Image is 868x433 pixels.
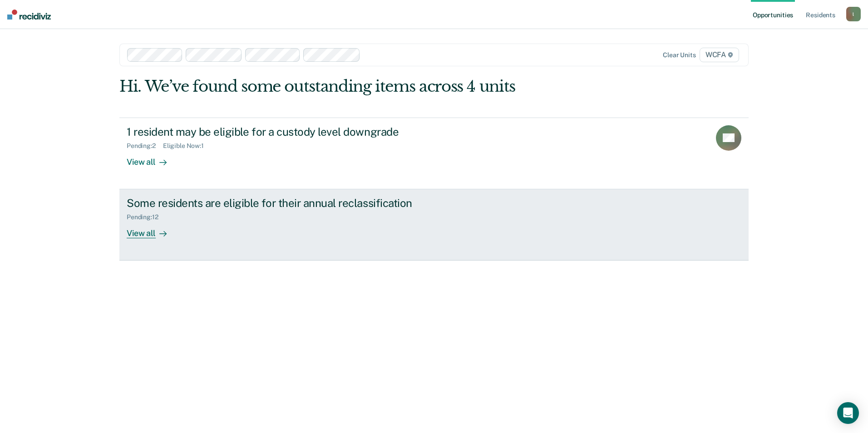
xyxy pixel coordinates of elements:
[127,125,445,138] div: 1 resident may be eligible for a custody level downgrade
[700,48,739,62] span: WCFA
[119,118,749,189] a: 1 resident may be eligible for a custody level downgradePending:2Eligible Now:1View all
[119,77,623,96] div: Hi. We’ve found some outstanding items across 4 units
[127,221,178,239] div: View all
[127,142,163,150] div: Pending : 2
[163,142,211,150] div: Eligible Now : 1
[127,213,166,221] div: Pending : 12
[7,10,51,20] img: Recidiviz
[663,51,696,59] div: Clear units
[846,7,861,21] button: l
[127,197,445,210] div: Some residents are eligible for their annual reclassification
[119,189,749,261] a: Some residents are eligible for their annual reclassificationPending:12View all
[127,149,178,167] div: View all
[837,402,859,424] div: Open Intercom Messenger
